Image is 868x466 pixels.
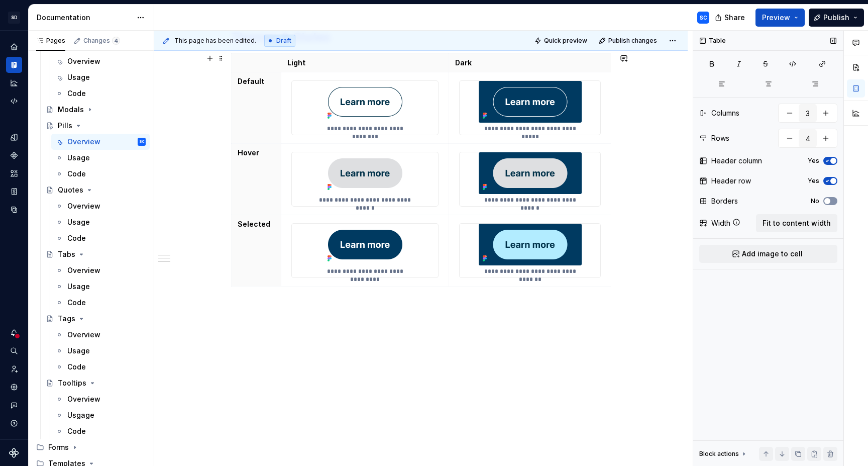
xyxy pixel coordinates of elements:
[51,327,150,343] a: Overview
[67,282,90,292] div: Usage
[42,102,150,118] a: Modals
[67,362,86,372] div: Code
[51,407,150,423] a: Usgage
[6,39,22,55] a: Home
[67,56,100,66] div: Overview
[699,450,739,458] div: Block actions
[51,295,150,311] a: Code
[42,311,150,327] a: Tags
[711,156,762,166] div: Header column
[479,81,582,123] img: 84e1dbd5-5d71-4e7c-a989-ba555eb67f11.png
[67,169,86,179] div: Code
[6,361,22,377] a: Invite team
[51,166,150,182] a: Code
[808,177,819,185] label: Yes
[6,93,22,109] a: Code automation
[608,37,657,45] span: Publish changes
[67,330,100,340] div: Overview
[139,137,145,147] div: SC
[811,197,819,205] label: No
[83,37,120,45] div: Changes
[51,198,150,214] a: Overview
[6,343,22,359] button: Search ⌘K
[51,343,150,359] a: Usage
[67,88,86,99] div: Code
[42,375,150,391] a: Tooltips
[51,359,150,375] a: Code
[32,439,150,455] div: Forms
[699,447,748,461] div: Block actions
[67,137,100,147] div: Overview
[808,157,819,165] label: Yes
[51,85,150,102] a: Code
[67,346,90,356] div: Usage
[755,9,805,27] button: Preview
[42,246,150,262] a: Tabs
[710,9,751,27] button: Share
[323,224,407,265] img: 306d9b3a-1a34-4277-8e7a-1e7c35dd3cb5.png
[51,278,150,295] a: Usage
[67,153,90,163] div: Usage
[51,214,150,230] a: Usage
[58,314,75,324] div: Tags
[112,37,120,45] span: 4
[596,34,662,48] button: Publish changes
[67,201,100,211] div: Overview
[276,37,291,45] span: Draft
[238,148,259,157] strong: Hover
[763,218,831,228] span: Fit to content width
[711,218,730,228] div: Width
[36,37,65,45] div: Pages
[51,262,150,278] a: Overview
[711,133,729,143] div: Rows
[6,183,22,200] a: Storybook stories
[6,397,22,413] button: Contact support
[51,53,150,69] a: Overview
[544,37,587,45] span: Quick preview
[67,217,90,227] div: Usage
[531,34,592,48] button: Quick preview
[700,14,707,22] div: SC
[58,249,75,259] div: Tabs
[711,108,739,118] div: Columns
[51,134,150,150] a: OverviewSC
[48,442,69,452] div: Forms
[6,379,22,395] a: Settings
[67,298,86,308] div: Code
[699,245,837,263] button: Add image to cell
[287,58,443,68] p: Light
[6,75,22,91] a: Analytics
[479,152,582,194] img: 62dc6d82-5fbe-47a9-8ff7-b20047d1ee58.png
[174,37,256,45] span: This page has been edited.
[42,118,150,134] a: Pills
[756,214,837,232] button: Fit to content width
[238,220,270,228] strong: Selected
[58,121,72,131] div: Pills
[6,325,22,341] button: Notifications
[6,57,22,73] a: Documentation
[6,147,22,163] div: Components
[51,423,150,439] a: Code
[67,233,86,243] div: Code
[58,105,84,115] div: Modals
[6,202,22,218] a: Data sources
[455,58,605,68] p: Dark
[711,176,751,186] div: Header row
[6,165,22,181] a: Assets
[67,410,94,420] div: Usgage
[9,448,19,458] svg: Supernova Logo
[8,12,20,24] div: SD
[67,394,100,404] div: Overview
[2,7,26,28] button: SD
[51,230,150,246] a: Code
